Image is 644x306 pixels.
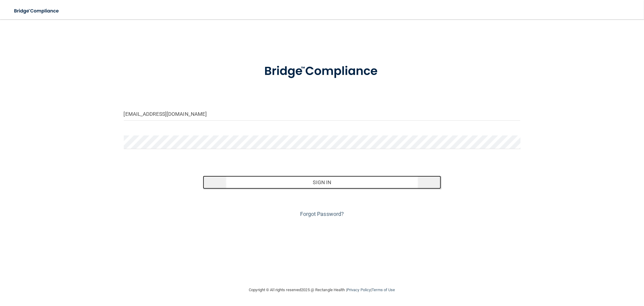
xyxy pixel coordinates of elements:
[347,288,371,292] a: Privacy Policy
[300,211,344,217] a: Forgot Password?
[9,5,65,17] img: bridge_compliance_login_screen.278c3ca4.svg
[212,280,432,300] div: Copyright © All rights reserved 2025 @ Rectangle Health | |
[124,107,521,121] input: Email
[372,288,395,292] a: Terms of Use
[252,56,392,87] img: bridge_compliance_login_screen.278c3ca4.svg
[203,176,441,189] button: Sign In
